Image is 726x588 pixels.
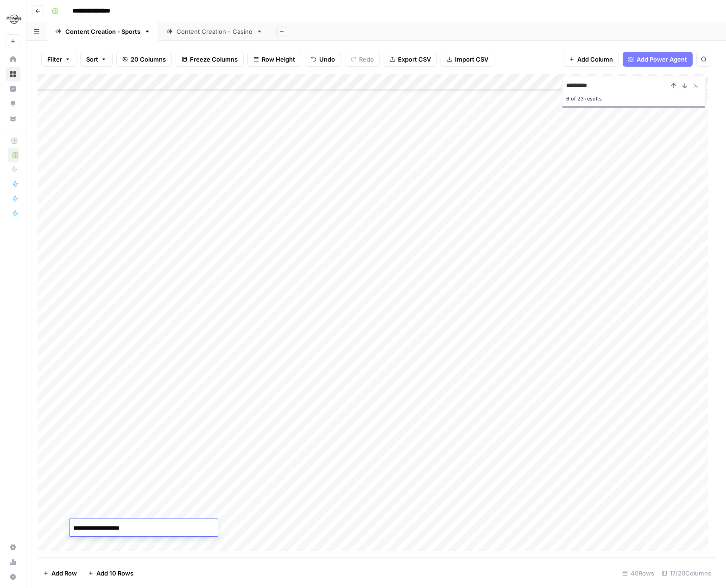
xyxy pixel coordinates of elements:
a: Home [6,52,20,67]
div: 40 Rows [619,566,658,581]
button: 20 Columns [116,52,172,67]
div: 6 of 23 results [566,93,701,104]
button: Filter [41,52,76,67]
button: Undo [305,52,341,67]
a: Your Data [6,111,20,126]
button: Import CSV [441,52,494,67]
button: Add 10 Rows [82,566,139,581]
span: Add 10 Rows [96,569,133,578]
button: Add Row [38,566,82,581]
button: Help + Support [6,569,20,584]
span: 20 Columns [131,55,166,64]
button: Export CSV [384,52,437,67]
button: Previous Result [668,80,679,91]
a: Settings [6,540,20,555]
a: Usage [6,555,20,569]
a: Content Creation - Sports [47,22,158,41]
button: Close Search [690,80,701,91]
button: Add Power Agent [623,52,693,67]
a: Content Creation - Casino [158,22,271,41]
span: Row Height [262,55,295,64]
span: Export CSV [398,55,431,64]
a: Insights [6,81,20,96]
span: Filter [47,55,62,64]
a: Browse [6,67,20,81]
img: Hard Rock Digital Logo [6,11,22,27]
span: Add Column [577,55,613,64]
button: Workspace: Hard Rock Digital [6,7,20,31]
button: Redo [345,52,380,67]
a: Opportunities [6,96,20,111]
button: Freeze Columns [176,52,244,67]
span: Add Row [51,569,77,578]
button: Next Result [679,80,690,91]
div: Content Creation - Casino [177,27,253,36]
div: Content Creation - Sports [65,27,140,36]
button: Row Height [247,52,301,67]
span: Import CSV [455,55,488,64]
span: Freeze Columns [190,55,238,64]
button: Add Column [563,52,619,67]
div: 17/20 Columns [658,566,715,581]
button: Sort [80,52,113,67]
span: Undo [319,55,335,64]
span: Redo [359,55,374,64]
span: Sort [86,55,98,64]
span: Add Power Agent [637,55,687,64]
